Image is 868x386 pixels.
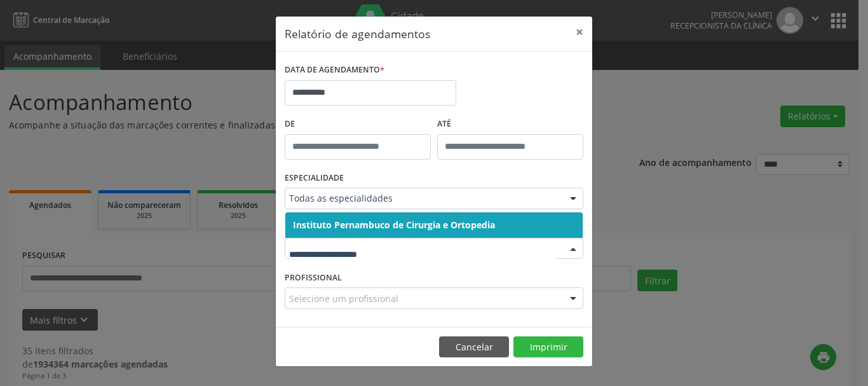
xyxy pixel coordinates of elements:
label: ESPECIALIDADE [285,169,344,188]
button: Imprimir [513,336,583,358]
span: Todas as especialidades [289,192,557,205]
span: Selecione um profissional [289,292,398,305]
label: DATA DE AGENDAMENTO [285,60,384,80]
button: Cancelar [439,336,509,358]
label: PROFISSIONAL [285,268,342,287]
button: Close [567,17,592,48]
label: De [285,114,431,134]
h5: Relatório de agendamentos [285,25,430,42]
label: ATÉ [437,114,583,134]
span: Instituto Pernambuco de Cirurgia e Ortopedia [293,219,495,231]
